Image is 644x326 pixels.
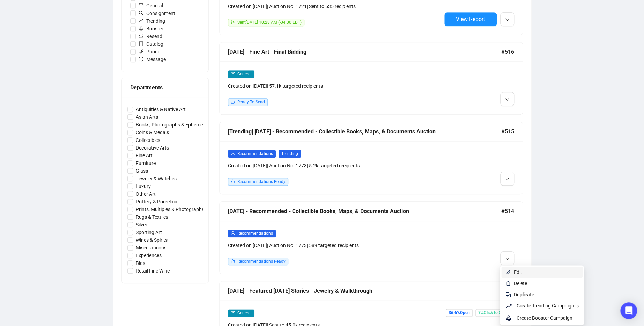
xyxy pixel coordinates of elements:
span: Jewelry & Watches [133,175,179,182]
span: Antiquities & Native Art [133,106,188,113]
span: Delete [514,281,527,286]
span: Bids [133,259,148,267]
span: Decorative Arts [133,144,172,152]
span: Sent [DATE] 10:28 AM (-04:00 EDT) [237,20,302,25]
span: rise [139,18,143,23]
span: Wines & Spirits [133,236,170,244]
span: Recommendations Ready [237,259,286,264]
span: search [139,10,143,15]
a: [Trending] [DATE] - Recommended - Collectible Books, Maps, & Documents Auction#515userRecommendat... [219,122,523,194]
span: Collectibles [133,136,163,144]
span: send [231,20,235,24]
div: Created on [DATE] | Auction No. 1773 | 589 targeted recipients [228,241,442,249]
span: General [237,311,252,316]
span: Rugs & Textiles [133,213,171,221]
span: book [139,41,143,46]
span: Silver [133,221,150,229]
span: mail [231,72,235,76]
span: Consignment [136,9,178,17]
span: like [231,259,235,263]
span: Create Trending Campaign [517,303,574,309]
span: retweet [139,34,143,38]
div: [Trending] [DATE] - Recommended - Collectible Books, Maps, & Documents Auction [228,127,501,136]
span: Recommendations Ready [237,179,286,184]
span: 36.6% Open [446,309,473,317]
span: Duplicate [514,292,534,297]
div: Departments [130,83,200,92]
span: Books, Photographs & Ephemera [133,121,210,129]
span: Experiences [133,252,164,259]
span: Booster [136,25,166,32]
span: Sporting Art [133,229,165,236]
span: user [231,231,235,235]
span: General [136,2,166,9]
span: Trending [279,150,301,158]
span: #516 [501,48,514,56]
span: mail [139,3,143,8]
span: Glass [133,167,151,175]
span: like [231,179,235,183]
span: Luxury [133,182,154,190]
span: down [505,17,509,22]
span: Message [136,56,169,63]
span: down [505,256,509,261]
div: Created on [DATE] | 57.1k targeted recipients [228,82,442,90]
div: [DATE] - Featured [DATE] Stories - Jewelry & Walkthrough [228,287,501,295]
span: user [231,151,235,155]
div: Created on [DATE] | Auction No. 1773 | 5.2k targeted recipients [228,162,442,169]
span: Trending [136,17,168,25]
span: Resend [136,32,165,40]
span: Recommendations [237,231,273,236]
img: svg+xml;base64,PHN2ZyB4bWxucz0iaHR0cDovL3d3dy53My5vcmcvMjAwMC9zdmciIHdpZHRoPSIyNCIgaGVpZ2h0PSIyNC... [505,292,511,297]
span: General [237,72,252,77]
span: phone [139,49,143,54]
span: Miscellaneous [133,244,169,252]
span: View Report [456,16,485,22]
span: Create Booster Campaign [517,315,572,321]
div: Open Intercom Messenger [620,302,637,319]
div: Created on [DATE] | Auction No. 1721 | Sent to 535 recipients [228,2,442,10]
img: svg+xml;base64,PHN2ZyB4bWxucz0iaHR0cDovL3d3dy53My5vcmcvMjAwMC9zdmciIHhtbG5zOnhsaW5rPSJodHRwOi8vd3... [505,281,511,286]
span: down [505,177,509,181]
span: #515 [501,127,514,136]
span: like [231,100,235,104]
span: Fine Art [133,152,155,159]
img: svg+xml;base64,PHN2ZyB4bWxucz0iaHR0cDovL3d3dy53My5vcmcvMjAwMC9zdmciIHhtbG5zOnhsaW5rPSJodHRwOi8vd3... [505,269,511,275]
span: rocket [505,314,514,322]
span: Other Art [133,190,158,198]
span: Furniture [133,159,158,167]
span: Phone [136,48,163,56]
span: Recommendations [237,151,273,156]
div: [DATE] - Fine Art - Final Bidding [228,48,501,56]
span: down [505,97,509,101]
span: Retail Fine Wine [133,267,172,275]
span: Edit [514,269,522,275]
span: rocket [139,26,143,31]
span: Prints, Multiples & Photographs [133,205,207,213]
span: Ready To Send [237,100,265,104]
span: Coins & Medals [133,129,172,136]
span: Catalog [136,40,166,48]
a: [DATE] - Recommended - Collectible Books, Maps, & Documents Auction#514userRecommendationsCreated... [219,201,523,274]
span: mail [231,311,235,315]
a: [DATE] - Fine Art - Final Bidding#516mailGeneralCreated on [DATE]| 57.1k targeted recipientslikeR... [219,42,523,115]
span: #514 [501,207,514,216]
span: rise [505,302,514,310]
button: View Report [444,12,497,26]
span: Asian Arts [133,113,161,121]
span: Pottery & Porcelain [133,198,180,205]
span: 7% Click to Open [475,309,511,317]
span: message [139,57,143,61]
span: right [576,304,580,308]
div: [DATE] - Recommended - Collectible Books, Maps, & Documents Auction [228,207,501,216]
